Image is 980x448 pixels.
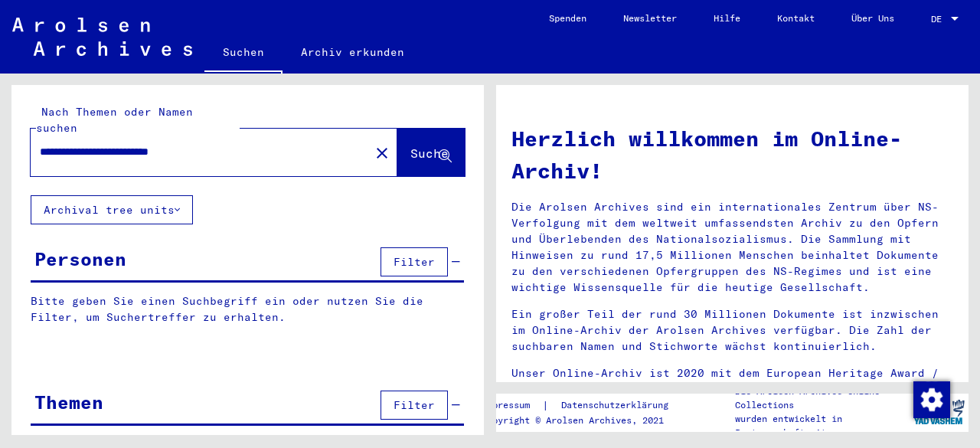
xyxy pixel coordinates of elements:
[367,137,397,168] button: Clear
[410,146,449,161] span: Suche
[511,306,953,355] p: Ein großer Teil der rund 30 Millionen Dokumente ist inzwischen im Online-Archiv der Arolsen Archi...
[913,381,949,417] div: Zustimmung ändern
[381,391,448,420] button: Filter
[482,414,687,427] p: Copyright © Arolsen Archives, 2021
[394,398,435,412] span: Filter
[12,18,192,56] img: Arolsen_neg.svg
[931,14,948,25] span: DE
[735,412,910,440] p: wurden entwickelt in Partnerschaft mit
[511,199,953,296] p: Die Arolsen Archives sind ein internationales Zentrum über NS-Verfolgung mit dem weltweit umfasse...
[204,34,283,74] a: Suchen
[36,105,193,135] mat-label: Nach Themen oder Namen suchen
[31,293,464,325] p: Bitte geben Sie einen Suchbegriff ein oder nutzen Sie die Filter, um Suchertreffer zu erhalten.
[397,129,465,176] button: Suche
[913,381,950,418] img: Zustimmung ändern
[910,393,968,431] img: yv_logo.png
[31,195,193,224] button: Archival tree units
[34,245,126,273] div: Personen
[34,388,103,416] div: Themen
[735,384,910,412] p: Die Arolsen Archives Online-Collections
[549,397,687,414] a: Datenschutzerklärung
[373,144,391,162] mat-icon: close
[394,255,435,269] span: Filter
[482,397,542,414] a: Impressum
[283,34,423,70] a: Archiv erkunden
[482,397,687,414] div: |
[381,247,448,276] button: Filter
[511,123,953,187] h1: Herzlich willkommen im Online-Archiv!
[511,365,953,414] p: Unser Online-Archiv ist 2020 mit dem European Heritage Award / Europa Nostra Award 2020 ausgezeic...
